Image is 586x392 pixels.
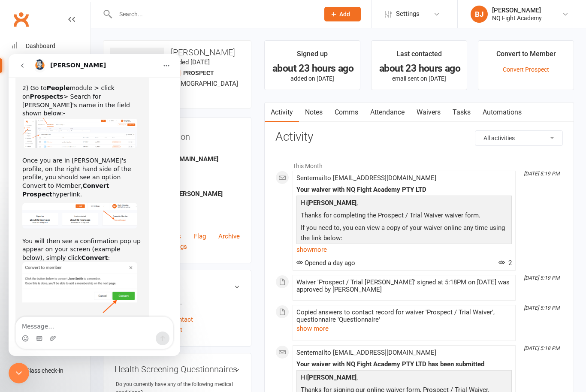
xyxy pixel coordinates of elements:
[307,199,356,207] strong: [PERSON_NAME]
[324,7,361,21] button: Add
[9,54,180,356] iframe: Intercom live chat
[524,171,559,177] i: [DATE] 5:19 PM
[299,210,510,223] p: Thanks for completing the Prospect / Trial Waiver waiver form.
[147,277,161,291] button: Send a message…
[296,244,512,256] a: show more
[379,64,459,73] div: about 23 hours ago
[296,349,436,356] span: Sent email to [EMAIL_ADDRESS][DOMAIN_NAME]
[265,103,299,122] a: Activity
[113,8,313,20] input: Search...
[396,48,442,64] div: Last contacted
[379,75,459,82] p: email sent on [DATE]
[14,103,134,145] div: Once you are in [PERSON_NAME]'s profile, on the right hand side of the profile, you should see an...
[11,361,91,380] a: Class kiosk mode
[194,231,206,241] a: Flag
[296,323,329,334] button: show more
[14,183,134,208] div: You will then see a confirmation pop up appear on your screen (example below), simply click :
[275,130,563,144] h3: Activity
[296,279,512,293] div: Waiver 'Prospect / Trial [PERSON_NAME]' signed at 5:18PM on [DATE] was approved by [PERSON_NAME]
[26,42,55,49] div: Dashboard
[396,4,420,24] span: Settings
[329,103,364,122] a: Comms
[10,9,32,30] a: Clubworx
[171,58,210,66] time: Added [DATE]
[21,39,54,46] b: Prospects
[503,66,549,73] a: Convert Prospect
[72,200,99,207] b: Convert
[41,281,48,288] button: Upload attachment
[299,198,510,210] p: Hi ,
[498,259,512,267] span: 2
[183,69,214,76] snap: prospect
[364,103,411,122] a: Attendance
[492,6,542,14] div: [PERSON_NAME]
[477,103,528,122] a: Automations
[38,30,61,37] b: People
[307,374,356,381] strong: [PERSON_NAME]
[14,128,100,144] b: Convert Prospect
[524,345,559,351] i: [DATE] 5:18 PM
[115,365,240,374] h3: Health Screening Questionnaires
[26,367,63,374] div: Class check-in
[296,174,436,182] span: Sent email to [EMAIL_ADDRESS][DOMAIN_NAME]
[299,372,510,385] p: Hi ,
[27,281,34,288] button: Gif picker
[11,36,91,56] a: Dashboard
[297,48,328,64] div: Signed up
[524,305,559,311] i: [DATE] 5:19 PM
[14,30,134,63] div: 2) Go to module > click on > Search for [PERSON_NAME]'s name in the field shown below:-
[110,48,244,57] h3: [PERSON_NAME]
[296,309,512,323] div: Copied answers to contact record for waiver 'Prospect / Trial Waiver', questionnaire 'Questionnaire'
[296,186,512,193] div: Your waiver with NQ Fight Academy PTY LTD
[9,363,29,383] iframe: Intercom live chat
[411,103,447,122] a: Waivers
[339,11,350,18] span: Add
[7,263,164,277] textarea: Message…
[299,103,329,122] a: Notes
[272,75,352,82] p: added on [DATE]
[496,48,556,64] div: Convert to Member
[218,231,240,241] a: Archive
[296,259,355,267] span: Opened a day ago
[299,223,510,245] p: If you need to, you can view a copy of your waiver online any time using the link below:
[447,103,477,122] a: Tasks
[272,64,352,73] div: about 23 hours ago
[171,80,238,87] span: [DEMOGRAPHIC_DATA]
[275,157,563,171] li: This Month
[296,361,512,368] div: Your waiver with NQ Fight Academy PTY LTD has been submitted
[471,6,488,23] div: BJ
[524,275,559,281] i: [DATE] 5:19 PM
[492,14,542,22] div: NQ Fight Academy
[13,281,20,288] button: Emoji picker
